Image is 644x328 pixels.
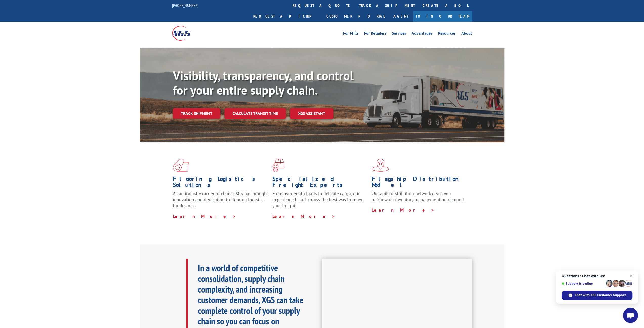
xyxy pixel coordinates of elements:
span: Chat with XGS Customer Support [575,293,626,297]
img: xgs-icon-flagship-distribution-model-red [372,159,389,172]
a: Learn More > [173,213,236,219]
a: Request a pickup [250,11,323,22]
a: Join Our Team [413,11,472,22]
span: As an industry carrier of choice, XGS has brought innovation and dedication to flooring logistics... [173,190,268,208]
a: For Mills [343,31,359,37]
b: Visibility, transparency, and control for your entire supply chain. [173,68,354,98]
a: For Retailers [364,31,386,37]
h1: Specialized Freight Experts [272,176,368,190]
span: Support is online [562,282,604,285]
a: Customer Portal [323,11,388,22]
div: Chat with XGS Customer Support [562,291,632,300]
p: From overlength loads to delicate cargo, our experienced staff knows the best way to move your fr... [272,190,368,213]
a: Calculate transit time [224,108,286,119]
a: Services [392,31,406,37]
div: Open chat [623,308,638,323]
span: Questions? Chat with us! [562,274,632,278]
a: Learn More > [272,213,335,219]
a: Track shipment [173,108,220,119]
a: [PHONE_NUMBER] [172,3,198,8]
span: Our agile distribution network gives you nationwide inventory management on demand. [372,190,465,202]
a: Agent [388,11,413,22]
a: About [461,31,472,37]
a: XGS ASSISTANT [290,108,333,119]
h1: Flooring Logistics Solutions [173,176,268,190]
a: Advantages [412,31,432,37]
a: Resources [438,31,456,37]
span: Close chat [628,273,634,279]
img: xgs-icon-total-supply-chain-intelligence-red [173,159,189,172]
a: Learn More > [372,207,435,213]
h1: Flagship Distribution Model [372,176,467,190]
img: xgs-icon-focused-on-flooring-red [272,159,284,172]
